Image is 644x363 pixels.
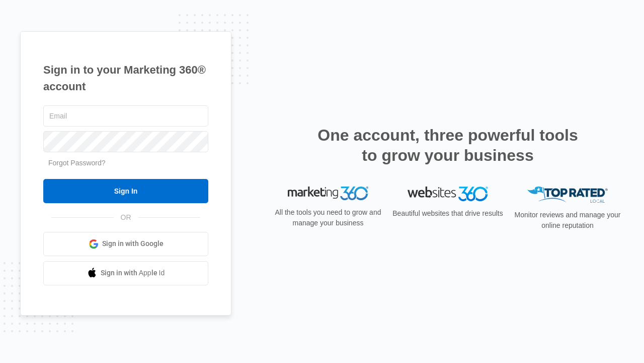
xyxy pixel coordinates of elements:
[408,187,488,201] img: Websites 360
[391,208,504,219] p: Beautiful websites that drive results
[43,261,208,285] a: Sign in with Apple Id
[43,105,208,127] input: Email
[102,238,164,249] span: Sign in with Google
[101,268,165,278] span: Sign in with Apple Id
[272,207,384,228] p: All the tools you need to grow and manage your business
[48,159,106,167] a: Forgot Password?
[511,210,624,231] p: Monitor reviews and manage your online reputation
[43,232,208,256] a: Sign in with Google
[527,187,608,203] img: Top Rated Local
[314,125,581,165] h2: One account, three powerful tools to grow your business
[288,187,368,201] img: Marketing 360
[43,62,208,95] h1: Sign in to your Marketing 360® account
[114,212,138,223] span: OR
[43,179,208,203] input: Sign In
